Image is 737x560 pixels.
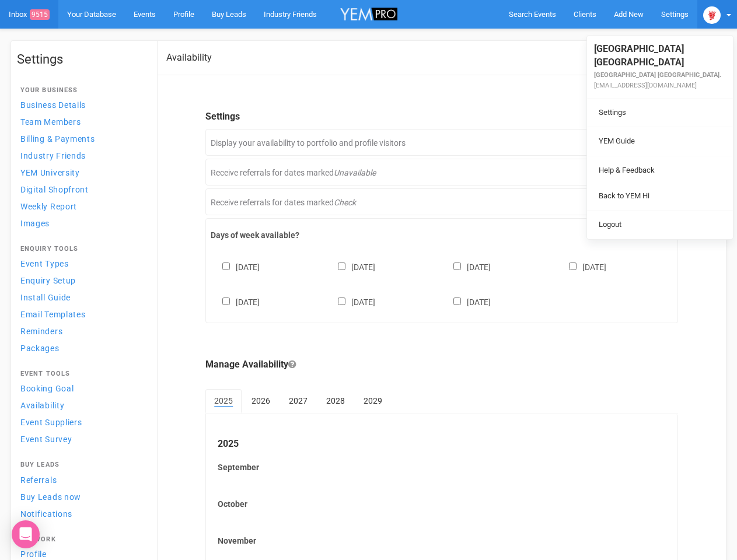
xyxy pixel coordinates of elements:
[569,262,577,270] input: [DATE]
[205,110,678,124] legend: Settings
[334,168,376,177] em: Unavailable
[17,272,145,288] a: Enquiry Setup
[703,6,721,24] img: open-uri20250107-2-1pbi2ie
[590,185,730,208] a: Back to YEM Hi
[20,461,142,468] h4: Buy Leads
[17,380,145,396] a: Booking Goal
[17,148,145,163] a: Industry Friends
[17,506,145,521] a: Notifications
[20,327,62,336] span: Reminders
[17,323,145,339] a: Reminders
[590,159,730,182] a: Help & Feedback
[20,384,74,393] span: Booking Goal
[590,130,730,153] a: YEM Guide
[557,260,606,273] label: [DATE]
[222,262,230,270] input: [DATE]
[218,535,666,547] label: November
[17,306,145,322] a: Email Templates
[317,389,354,412] a: 2028
[205,188,678,215] div: Receive referrals for dates marked
[17,198,145,214] a: Weekly Report
[590,101,730,124] a: Settings
[211,295,260,308] label: [DATE]
[218,461,666,473] label: September
[17,97,145,113] a: Business Details
[442,260,491,273] label: [DATE]
[17,114,145,129] a: Team Members
[20,344,60,353] span: Packages
[338,297,345,305] input: [DATE]
[218,498,666,510] label: October
[574,10,596,19] span: Clients
[614,10,644,19] span: Add New
[218,437,666,451] legend: 2025
[20,276,76,285] span: Enquiry Setup
[17,164,145,180] a: YEM University
[17,414,145,430] a: Event Suppliers
[205,389,242,414] a: 2025
[20,100,86,110] span: Business Details
[20,202,77,211] span: Weekly Report
[594,82,697,89] small: [EMAIL_ADDRESS][DOMAIN_NAME]
[243,389,279,412] a: 2026
[20,435,72,444] span: Event Survey
[17,489,145,505] a: Buy Leads now
[17,431,145,447] a: Event Survey
[20,370,142,377] h4: Event Tools
[222,297,230,305] input: [DATE]
[334,198,356,207] em: Check
[17,340,145,356] a: Packages
[17,472,145,488] a: Referrals
[442,295,491,308] label: [DATE]
[205,129,678,156] div: Display your availability to portfolio and profile visitors
[211,260,260,273] label: [DATE]
[280,389,316,412] a: 2027
[326,260,375,273] label: [DATE]
[590,213,730,236] a: Logout
[20,185,89,194] span: Digital Shopfront
[20,134,95,143] span: Billing & Payments
[17,289,145,305] a: Install Guide
[453,262,461,270] input: [DATE]
[453,297,461,305] input: [DATE]
[17,52,145,66] h1: Settings
[326,295,375,308] label: [DATE]
[338,262,345,270] input: [DATE]
[594,71,721,79] small: [GEOGRAPHIC_DATA] [GEOGRAPHIC_DATA].
[17,215,145,231] a: Images
[17,256,145,271] a: Event Types
[20,401,64,410] span: Availability
[20,219,50,228] span: Images
[17,397,145,413] a: Availability
[20,117,81,127] span: Team Members
[20,509,72,519] span: Notifications
[205,159,678,185] div: Receive referrals for dates marked
[20,310,86,319] span: Email Templates
[20,87,142,94] h4: Your Business
[17,181,145,197] a: Digital Shopfront
[594,43,684,68] span: [GEOGRAPHIC_DATA] [GEOGRAPHIC_DATA]
[12,520,40,548] div: Open Intercom Messenger
[166,52,212,63] h2: Availability
[17,131,145,146] a: Billing & Payments
[20,536,142,543] h4: Network
[30,9,50,20] span: 9515
[20,259,69,268] span: Event Types
[20,293,71,302] span: Install Guide
[20,418,82,427] span: Event Suppliers
[355,389,391,412] a: 2029
[20,168,80,177] span: YEM University
[20,246,142,253] h4: Enquiry Tools
[509,10,556,19] span: Search Events
[205,358,678,372] legend: Manage Availability
[211,229,673,241] label: Days of week available?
